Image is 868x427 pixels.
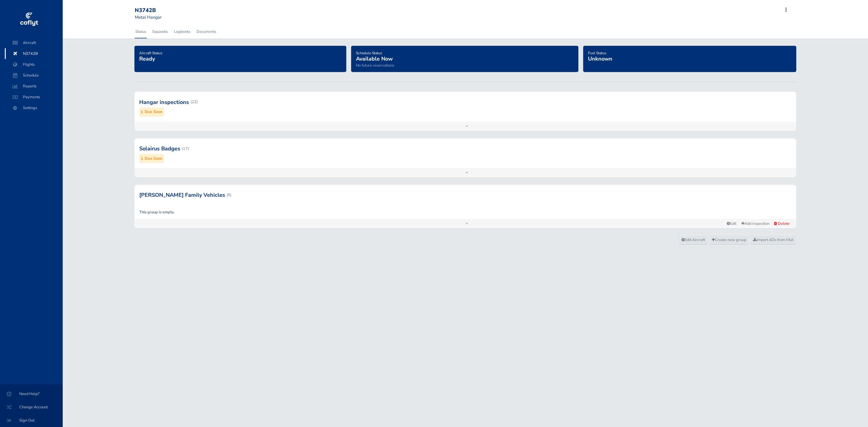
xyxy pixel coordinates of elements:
[724,220,739,228] a: Edit
[11,70,57,81] span: Schedule
[753,237,794,243] span: Import ADs from FAA
[750,236,796,245] a: Import ADs from FAA
[135,25,147,38] a: Status
[11,59,57,70] span: Flights
[356,55,393,62] span: Available Now
[139,55,155,62] span: Ready
[11,92,57,102] span: Payments
[772,220,791,227] button: Delete
[19,11,39,29] img: coflyt logo
[709,236,749,245] a: Create new group
[739,219,772,228] a: Add inspection
[712,237,746,243] span: Create new group
[139,209,175,215] strong: This group is empty.
[727,221,736,226] span: Edit
[196,25,217,38] a: Documents
[778,221,790,226] span: Delete
[11,48,57,59] span: N3742B
[152,25,168,38] a: Squawks
[356,49,393,63] a: Schedule StatusAvailable Now
[145,155,162,162] small: Due Soon
[7,388,55,399] span: Need Help?
[145,109,162,115] small: Due Soon
[681,237,705,243] span: Edit Aircraft
[356,63,394,68] span: No future reservations
[356,51,382,55] span: Schedule Status
[679,236,708,245] a: Edit Aircraft
[173,25,191,38] a: Logbooks
[135,14,162,20] small: Metal Hangar
[7,415,55,426] span: Sign Out
[135,7,178,14] div: N3742B
[11,81,57,92] span: Reports
[11,102,57,113] span: Settings
[11,37,57,48] span: Aircraft
[7,402,55,413] span: Change Account
[588,55,612,62] span: Unknown
[588,51,606,55] span: Fuel Status
[139,51,162,55] span: Aircraft Status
